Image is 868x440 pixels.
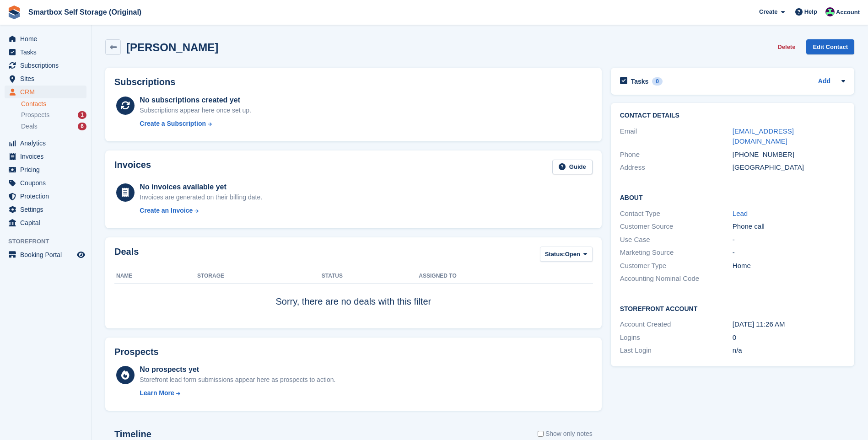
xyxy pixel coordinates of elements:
[20,177,75,189] span: Coupons
[322,269,419,284] th: Status
[733,261,845,271] div: Home
[21,122,86,131] a: Deals 6
[20,46,75,59] span: Tasks
[565,250,580,259] span: Open
[620,150,733,160] div: Phone
[20,248,75,261] span: Booking Portal
[20,137,75,150] span: Analytics
[140,119,206,129] div: Create a Subscription
[538,429,544,439] input: Show only notes
[5,150,86,163] a: menu
[21,100,86,108] a: Contacts
[836,8,860,17] span: Account
[5,86,86,98] a: menu
[733,162,845,173] div: [GEOGRAPHIC_DATA]
[620,112,845,119] h2: Contact Details
[20,86,75,98] span: CRM
[419,269,592,284] th: Assigned to
[20,72,75,85] span: Sites
[140,95,251,106] div: No subscriptions created yet
[545,250,565,259] span: Status:
[20,150,75,163] span: Invoices
[114,247,139,263] h2: Deals
[620,162,733,173] div: Address
[620,261,733,271] div: Customer Type
[20,59,75,72] span: Subscriptions
[20,216,75,229] span: Capital
[25,5,145,20] a: Smartbox Self Storage (Original)
[774,39,799,54] button: Delete
[620,126,733,147] div: Email
[114,429,151,440] h2: Timeline
[620,274,733,284] div: Accounting Nominal Code
[5,190,86,203] a: menu
[620,221,733,232] div: Customer Source
[620,319,733,330] div: Account Created
[620,209,733,219] div: Contact Type
[5,59,86,72] a: menu
[5,137,86,150] a: menu
[140,193,262,202] div: Invoices are generated on their billing date.
[818,76,830,87] a: Add
[5,177,86,189] a: menu
[733,221,845,232] div: Phone call
[620,333,733,343] div: Logins
[733,319,845,330] div: [DATE] 11:26 AM
[140,119,251,129] a: Create a Subscription
[21,110,86,120] a: Prospects 1
[114,347,159,357] h2: Prospects
[733,247,845,258] div: -
[126,41,218,54] h2: [PERSON_NAME]
[20,32,75,45] span: Home
[21,111,49,119] span: Prospects
[806,39,854,54] a: Edit Contact
[804,7,817,16] span: Help
[5,163,86,176] a: menu
[620,304,845,313] h2: Storefront Account
[5,32,86,45] a: menu
[114,160,151,175] h2: Invoices
[620,247,733,258] div: Marketing Source
[5,203,86,216] a: menu
[140,375,335,385] div: Storefront lead form submissions appear here as prospects to action.
[759,7,777,16] span: Create
[197,269,322,284] th: Storage
[733,209,748,217] a: Lead
[114,77,593,87] h2: Subscriptions
[620,235,733,245] div: Use Case
[733,127,794,145] a: [EMAIL_ADDRESS][DOMAIN_NAME]
[733,333,845,343] div: 0
[21,122,38,131] span: Deals
[733,235,845,245] div: -
[5,216,86,229] a: menu
[540,247,593,262] button: Status: Open
[275,296,431,306] span: Sorry, there are no deals with this filter
[78,123,86,130] div: 6
[114,269,197,284] th: Name
[20,163,75,176] span: Pricing
[140,206,262,215] a: Create an Invoice
[538,429,593,439] label: Show only notes
[825,7,835,16] img: Alex Selenitsas
[75,249,86,260] a: Preview store
[733,150,845,160] div: [PHONE_NUMBER]
[20,203,75,216] span: Settings
[620,193,845,202] h2: About
[140,364,335,375] div: No prospects yet
[5,248,86,261] a: menu
[733,345,845,356] div: n/a
[652,77,663,86] div: 0
[140,388,174,398] div: Learn More
[20,190,75,203] span: Protection
[5,46,86,59] a: menu
[8,237,91,246] span: Storefront
[140,206,193,215] div: Create an Invoice
[140,388,335,398] a: Learn More
[5,72,86,85] a: menu
[140,106,251,115] div: Subscriptions appear here once set up.
[7,5,21,19] img: stora-icon-8386f47178a22dfd0bd8f6a31ec36ba5ce8667c1dd55bd0f319d3a0aa187defe.svg
[620,345,733,356] div: Last Login
[140,182,262,193] div: No invoices available yet
[552,160,593,175] a: Guide
[631,77,649,86] h2: Tasks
